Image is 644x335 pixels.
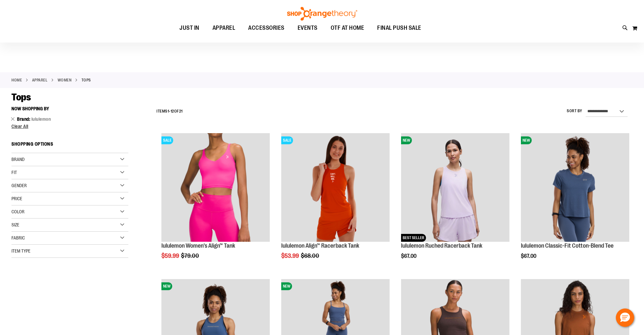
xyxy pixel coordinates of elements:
a: WOMEN [58,77,72,83]
span: JUST IN [179,21,199,35]
img: Product image for lululemon Align™ Racerback Tank [281,133,390,241]
span: Fabric [11,235,25,240]
span: 12 [171,109,174,114]
strong: Tops [82,77,91,83]
img: Product image for lululemon Womens Align Tank [161,133,270,241]
a: APPAREL [32,77,48,83]
span: NEW [521,136,532,144]
a: lululemon Ruched Racerback Tank [401,242,482,249]
span: NEW [281,282,292,290]
span: FINAL PUSH SALE [377,21,421,35]
strong: Shopping Options [11,138,128,153]
span: $53.99 [281,253,300,259]
span: $68.00 [301,253,320,259]
img: lululemon Ruched Racerback Tank [401,133,509,241]
a: ACCESSORIES [242,21,291,36]
a: OTF AT HOME [324,21,371,36]
a: FINAL PUSH SALE [371,21,428,36]
h2: Items - of [156,106,183,116]
span: 1 [168,109,169,114]
span: Fit [11,170,17,175]
span: OTF AT HOME [331,21,364,35]
a: APPAREL [206,21,242,35]
span: Brand [11,157,25,162]
img: lululemon Classic-Fit Cotton-Blend Tee [521,133,629,241]
a: lululemon Classic-Fit Cotton-Blend TeeNEW [521,133,629,242]
div: product [518,130,633,275]
a: Product image for lululemon Align™ Racerback TankSALE [281,133,390,242]
span: $67.00 [401,253,417,259]
span: Brand [17,116,31,122]
span: $67.00 [521,253,537,259]
span: lululemon [31,116,51,122]
span: SALE [161,136,173,144]
a: lululemon Women's Align™ Tank [161,242,235,249]
a: EVENTS [291,21,324,36]
a: lululemon Align™ Racerback Tank [281,242,359,249]
button: Hello, have a question? Let’s chat. [616,309,634,327]
a: Home [11,77,22,83]
span: ACCESSORIES [248,21,285,35]
div: product [398,130,513,275]
a: lululemon Classic-Fit Cotton-Blend Tee [521,242,614,249]
a: Product image for lululemon Womens Align TankSALE [161,133,270,242]
div: product [158,130,273,275]
span: Price [11,196,22,201]
span: Item Type [11,248,30,254]
span: BEST SELLER [401,234,426,242]
span: Size [11,222,19,227]
span: APPAREL [212,21,235,35]
span: $79.00 [181,253,200,259]
span: Gender [11,183,27,188]
a: Clear All [11,124,128,129]
span: NEW [401,136,412,144]
a: lululemon Ruched Racerback TankNEWBEST SELLER [401,133,509,242]
label: Sort By [567,108,582,114]
a: JUST IN [173,21,206,36]
span: NEW [161,282,172,290]
button: Now Shopping by [11,103,52,114]
span: $59.99 [161,253,180,259]
span: 21 [179,109,183,114]
span: Clear All [11,124,28,129]
span: Color [11,209,25,214]
span: SALE [281,136,293,144]
img: Shop Orangetheory [286,7,358,21]
span: Tops [11,92,31,103]
span: EVENTS [298,21,318,35]
div: product [278,130,393,275]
